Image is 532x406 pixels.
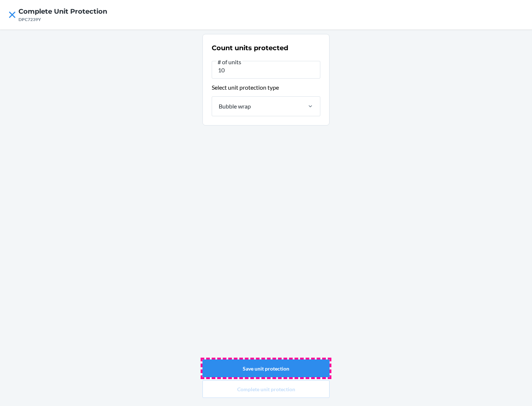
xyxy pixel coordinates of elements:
h2: Count units protected [212,43,288,53]
p: Select unit protection type [212,83,320,92]
input: Bubble wrap [218,102,219,111]
button: Complete unit protection [202,380,330,398]
button: Save unit protection [202,359,330,377]
input: # of units [212,61,320,79]
div: Bubble wrap [219,102,251,111]
div: DPC7239Y [18,16,107,23]
span: # of units [216,58,242,66]
h4: Complete Unit protection [18,7,107,16]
